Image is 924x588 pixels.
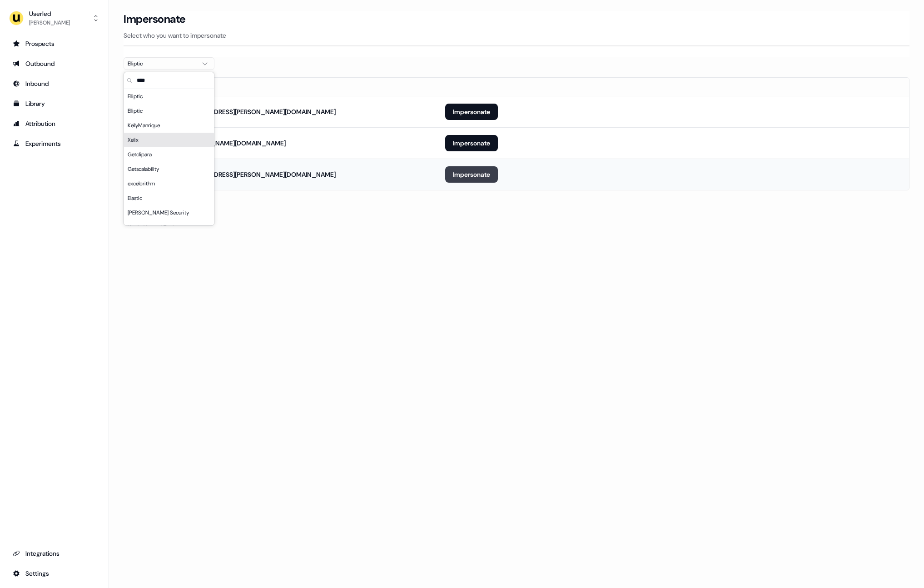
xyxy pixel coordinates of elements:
[13,139,96,148] div: Experiments
[124,89,214,104] div: Elliptic
[124,147,214,162] div: Getclipara
[124,57,214,70] button: Elliptic
[445,166,498,183] button: Impersonate
[13,39,96,48] div: Prospects
[29,18,70,27] div: [PERSON_NAME]
[445,135,498,151] button: Impersonate
[131,107,336,116] div: [PERSON_NAME][EMAIL_ADDRESS][PERSON_NAME][DOMAIN_NAME]
[7,566,101,581] a: Go to integrations
[124,31,909,40] p: Select who you want to impersonate
[131,170,336,179] div: [PERSON_NAME][EMAIL_ADDRESS][PERSON_NAME][DOMAIN_NAME]
[124,176,214,191] div: excelorithm
[7,76,101,91] a: Go to Inbound
[124,104,214,118] div: Elliptic
[13,99,96,108] div: Library
[124,118,214,133] div: KellyManrique
[124,191,214,205] div: Elastic
[124,162,214,176] div: Getscalability
[7,136,101,151] a: Go to experiments
[29,9,70,18] div: Userled
[124,89,214,225] div: Suggestions
[13,59,96,68] div: Outbound
[124,205,214,220] div: [PERSON_NAME] Security
[13,569,96,578] div: Settings
[13,79,96,88] div: Inbound
[13,119,96,128] div: Attribution
[7,36,101,51] a: Go to prospects
[7,116,101,131] a: Go to attribution
[7,56,101,71] a: Go to outbound experience
[124,133,214,147] div: Xelix
[124,220,214,234] div: Userled Internal Testing
[124,78,438,96] th: Email
[7,7,101,29] button: Userled[PERSON_NAME]
[445,104,498,120] button: Impersonate
[128,59,196,68] div: Elliptic
[7,96,101,111] a: Go to templates
[7,546,101,561] a: Go to integrations
[124,12,186,26] h3: Impersonate
[13,549,96,558] div: Integrations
